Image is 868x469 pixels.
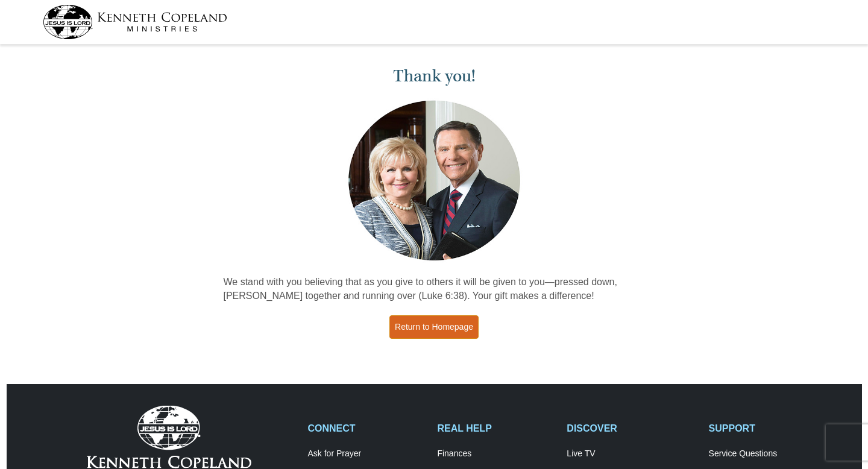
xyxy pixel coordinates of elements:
[345,98,523,263] img: Kenneth and Gloria
[224,275,645,303] p: We stand with you believing that as you give to others it will be given to you—pressed down, [PER...
[43,5,227,39] img: kcm-header-logo.svg
[567,423,696,434] h2: DISCOVER
[709,449,826,459] a: Service Questions
[308,423,425,434] h2: CONNECT
[567,449,696,459] a: Live TV
[437,423,554,434] h2: REAL HELP
[709,423,826,434] h2: SUPPORT
[437,449,554,459] a: Finances
[389,315,479,339] a: Return to Homepage
[308,449,425,459] a: Ask for Prayer
[224,66,645,86] h1: Thank you!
